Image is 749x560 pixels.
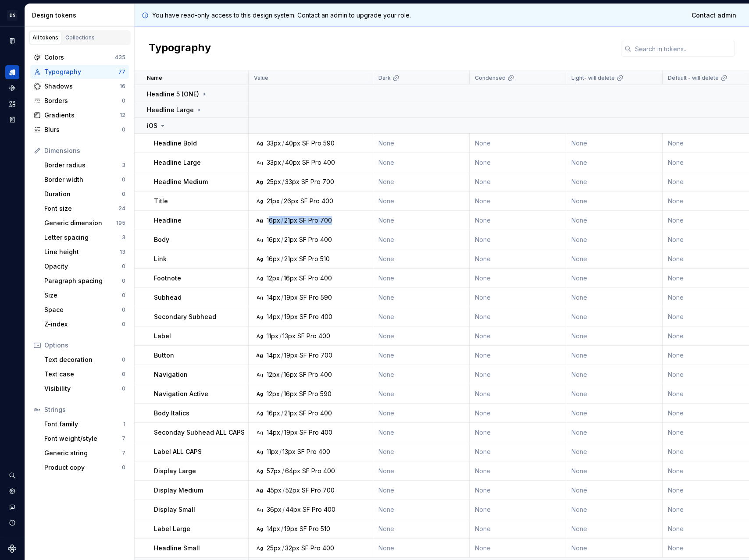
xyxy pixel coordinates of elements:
div: 0 [122,371,125,378]
div: Shadows [44,82,120,91]
td: None [470,384,566,404]
div: Font size [44,204,118,213]
td: None [470,423,566,442]
td: None [373,249,470,269]
div: SF Pro [301,177,321,186]
a: Product copy0 [41,461,129,475]
div: 40px [285,139,300,148]
a: Paragraph spacing0 [41,274,129,288]
h2: Typography [149,41,211,57]
td: None [470,269,566,288]
div: 0 [122,385,125,392]
div: 400 [320,274,332,283]
div: / [282,158,284,167]
p: Link [154,255,167,263]
div: 3 [122,234,125,241]
div: / [281,390,283,398]
div: 0 [122,191,125,198]
div: Font weight/style [44,434,122,443]
a: Border width0 [41,173,129,187]
div: / [281,370,283,379]
div: Ag [256,429,263,436]
div: 0 [122,306,125,313]
button: DS [2,6,23,25]
div: 16px [267,235,280,244]
div: Design tokens [32,11,131,20]
div: Components [5,81,19,95]
div: Documentation [5,34,19,48]
a: Visibility0 [41,382,129,396]
div: Contact support [5,500,19,514]
div: Ag [256,545,263,552]
td: None [470,346,566,365]
div: Border radius [44,161,122,170]
div: 16 [120,83,125,90]
div: / [281,255,283,263]
div: 0 [122,97,125,104]
div: 19px [284,428,298,437]
td: None [470,404,566,423]
div: 11px [267,332,278,340]
div: Collections [65,34,95,41]
div: SF Pro [299,390,318,398]
p: Subhead [154,293,182,302]
div: Typography [44,67,118,76]
a: Shadows16 [30,79,129,93]
div: Ag [256,410,263,417]
p: Headline Large [147,106,194,114]
td: None [373,269,470,288]
a: Design tokens [5,65,19,79]
div: 16px [284,274,297,283]
div: Text case [44,370,122,379]
div: SF Pro [302,139,321,148]
div: 0 [122,292,125,299]
td: None [373,288,470,307]
td: None [373,346,470,365]
p: Button [154,351,174,360]
div: SF Pro [300,428,319,437]
a: Supernova Logo [8,544,17,553]
td: None [470,442,566,461]
td: None [566,404,663,423]
p: Dark [378,74,391,82]
div: Gradients [44,111,120,120]
td: None [373,442,470,461]
div: 0 [122,176,125,183]
div: Ag [256,448,263,455]
div: 33px [267,139,281,148]
div: / [281,235,283,244]
p: Headline [154,216,182,225]
div: SF Pro [302,158,321,167]
div: Ag [256,198,263,205]
div: 19px [284,312,298,321]
div: 21px [284,409,297,418]
a: Colors435 [30,50,129,64]
td: None [566,211,663,230]
a: Storybook stories [5,113,19,127]
td: None [470,307,566,326]
div: / [281,216,283,225]
div: Generic string [44,449,122,457]
a: Opacity0 [41,259,129,273]
a: Settings [5,484,19,498]
div: / [279,332,282,340]
button: Search ⌘K [5,468,19,482]
div: 400 [320,409,332,418]
td: None [470,153,566,172]
div: / [282,139,284,148]
div: Ag [256,236,263,243]
td: None [373,384,470,404]
div: 0 [122,126,125,133]
div: Ag [256,294,263,301]
td: None [373,153,470,172]
td: None [566,365,663,384]
td: None [373,365,470,384]
p: You have read-only access to this design system. Contact an admin to upgrade your role. [152,11,411,20]
p: Name [147,74,162,82]
a: Z-index0 [41,317,129,331]
p: Headline Medium [154,177,208,186]
td: None [373,134,470,153]
td: None [470,191,566,211]
p: Default - will delete [668,74,719,82]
